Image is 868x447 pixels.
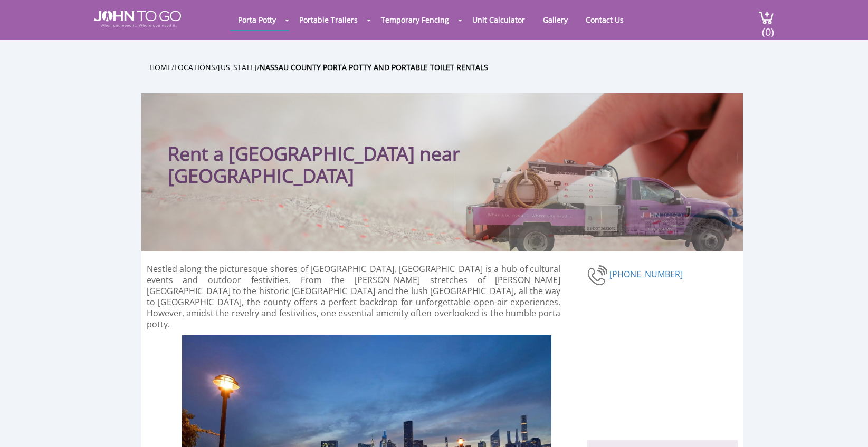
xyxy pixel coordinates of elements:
[94,11,181,27] img: JOHN to go
[587,264,609,287] img: phone-number
[761,16,774,39] span: (0)
[291,9,366,30] a: Portable Trailers
[174,62,215,72] a: Locations
[147,264,561,330] p: Nestled along the picturesque shores of [GEOGRAPHIC_DATA], [GEOGRAPHIC_DATA] is a hub of cultural...
[230,9,284,30] a: Porta Potty
[260,62,488,72] a: Nassau County Porta Potty and Portable Toilet Rentals
[578,9,632,30] a: Contact Us
[373,9,457,30] a: Temporary Fencing
[149,62,171,72] a: Home
[149,61,751,73] ul: / / /
[168,114,508,187] h1: Rent a [GEOGRAPHIC_DATA] near [GEOGRAPHIC_DATA]
[758,11,774,25] img: cart a
[453,153,738,251] img: Truck
[464,9,533,30] a: Unit Calculator
[535,9,576,30] a: Gallery
[218,62,257,72] a: [US_STATE]
[609,268,683,280] a: [PHONE_NUMBER]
